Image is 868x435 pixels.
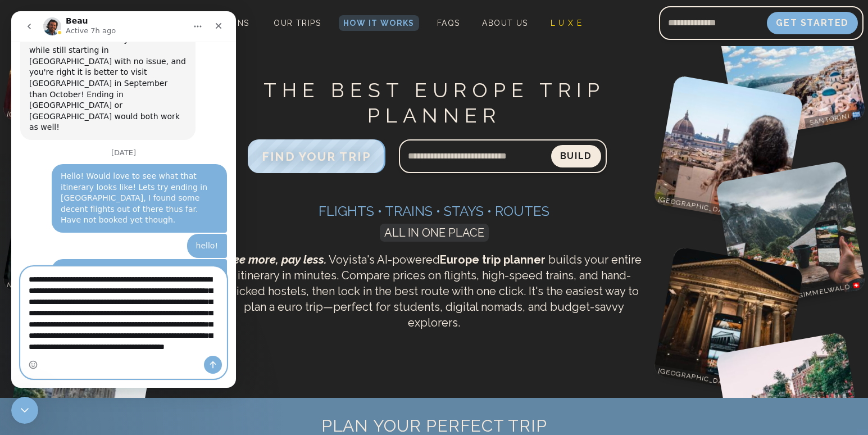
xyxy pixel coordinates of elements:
div: We could do the itinerary in reverse while still starting in [GEOGRAPHIC_DATA] with no issue, and... [18,23,175,122]
div: We could do the itinerary in reverse while still starting in [GEOGRAPHIC_DATA] with no issue, and... [9,16,184,129]
span: How It Works [343,19,415,28]
h3: VOYISTA [37,11,106,36]
div: Close [197,4,217,25]
a: VOYISTA [11,11,106,36]
div: Aronor says… [9,223,216,248]
div: Hello! Would love to see what that itinerary looks like! Lets try ending in [GEOGRAPHIC_DATA], I ... [40,153,216,221]
div: Beau says… [9,16,216,138]
span: FAQs [437,19,460,28]
button: Home [176,4,197,26]
h1: THE BEST EUROPE TRIP PLANNER [221,78,647,128]
span: Our Trips [274,19,321,28]
iframe: Intercom live chat [11,11,236,388]
textarea: Message… [10,256,215,345]
button: Get Started [767,12,858,34]
a: How It Works [339,15,419,31]
span: ALL IN ONE PLACE [380,224,489,242]
div: Aronor says… [9,248,216,337]
a: L U X E [546,15,587,31]
img: Rome [653,246,804,397]
div: Aronor says… [9,153,216,223]
button: Emoji picker [17,349,26,358]
iframe: Intercom live chat [11,397,38,424]
a: Our Trips [269,15,325,31]
div: [DATE] [9,138,216,153]
button: Send a message… [193,345,211,362]
img: Gimmelwald [715,161,866,312]
h3: Flights • Trains • Stays • Routes [221,202,647,220]
img: Voyista Logo [11,15,31,31]
p: Voyista's AI-powered builds your entire itinerary in minutes. Compare prices on flights, high-spe... [221,252,647,330]
span: FIND YOUR TRIP [262,149,371,164]
div: looking forward to seeing what the trip looks like with the updates! Do you think there will be a... [40,248,216,328]
input: Search query [399,143,551,170]
p: Active 7h ago [54,14,104,25]
p: Nice 🇫🇷 [2,279,41,296]
span: See more, pay less. [226,253,326,266]
a: About Us [478,15,532,31]
span: L U X E [551,19,583,28]
a: FAQs [433,15,465,31]
div: hello! [176,223,216,247]
div: hello! [185,229,207,241]
button: FIND YOUR TRIP [248,139,385,173]
input: Email address [659,10,767,37]
a: FIND YOUR TRIP [248,152,385,163]
strong: Europe trip planner [440,253,546,266]
img: Florence [653,75,804,226]
div: Hello! Would love to see what that itinerary looks like! Lets try ending in [GEOGRAPHIC_DATA], I ... [49,160,207,215]
button: Build [551,145,601,167]
span: About Us [482,19,528,28]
